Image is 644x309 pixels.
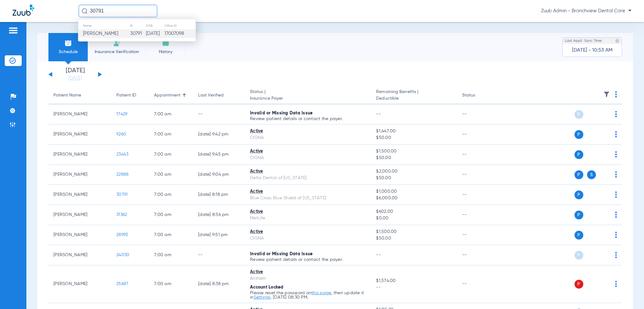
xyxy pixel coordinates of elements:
span: P [575,231,583,240]
a: this page [311,291,331,295]
th: Office ID [164,22,196,29]
td: [PERSON_NAME] [48,265,111,303]
div: Chat Widget [613,279,644,309]
td: [DATE] 9:51 PM [193,225,245,245]
td: -- [457,145,500,165]
div: Active [250,229,366,235]
span: Invalid or Missing Data Issue [250,111,313,115]
img: Search Icon [82,8,87,14]
td: -- [457,124,500,145]
img: Schedule [64,39,72,47]
span: $602.00 [376,208,452,215]
td: -- [457,104,500,124]
span: P [575,190,583,199]
img: last sync help info [615,39,619,43]
div: Active [250,128,366,135]
img: group-dot-blue.svg [615,232,617,238]
td: 7:00 AM [149,245,193,265]
img: group-dot-blue.svg [615,91,617,97]
div: Appointment [154,92,188,99]
div: CIGNA [250,155,366,161]
img: group-dot-blue.svg [615,131,617,137]
span: [DATE] - 10:53 AM [572,47,613,53]
span: $2,000.00 [376,168,452,175]
img: group-dot-blue.svg [615,252,617,258]
span: $50.00 [376,175,452,181]
td: -- [457,225,500,245]
img: Manual Insurance Verification [113,39,121,47]
td: -- [457,205,500,225]
span: Last Appt. Sync Time: [565,38,602,44]
span: P [575,170,583,179]
img: group-dot-blue.svg [615,191,617,198]
td: 7:00 AM [149,145,193,165]
span: $1,500.00 [376,229,452,235]
td: -- [193,245,245,265]
a: [DATE] [56,75,94,81]
span: -- [376,253,381,257]
span: Deductible [376,95,452,102]
span: Zuub Admin - Branchview Dental Care [541,8,631,14]
td: 7:00 AM [149,165,193,185]
td: [DATE] 8:38 PM [193,265,245,303]
p: Review patient details or contact the payer. [250,257,366,262]
span: $1,447.00 [376,128,452,135]
td: [PERSON_NAME] [48,124,111,145]
img: group-dot-blue.svg [615,212,617,218]
span: 22888 [116,172,129,177]
div: Delta Dental of [US_STATE] [250,175,366,181]
td: -- [457,245,500,265]
td: [PERSON_NAME] [48,245,111,265]
td: 17007098 [164,29,196,38]
span: 24030 [116,253,129,257]
span: $1,000.00 [376,188,452,195]
p: Please reset the password on , then update it in . [DATE] 08:30 PM. [250,291,366,300]
td: 7:00 AM [149,205,193,225]
img: History [162,39,169,47]
td: 7:00 AM [149,104,193,124]
span: 9260 [116,132,126,136]
th: DOB [146,22,164,29]
span: $1,500.00 [376,148,452,155]
span: $50.00 [376,235,452,242]
th: Remaining Benefits | [371,87,457,104]
input: Search for patients [79,5,157,17]
div: Active [250,269,366,275]
div: Active [250,148,366,155]
th: ID [130,22,146,29]
img: group-dot-blue.svg [615,151,617,157]
td: [DATE] 9:04 PM [193,165,245,185]
span: 25687 [116,282,128,286]
span: 31362 [116,212,127,217]
td: [PERSON_NAME] [48,205,111,225]
td: [DATE] 9:42 PM [193,124,245,145]
span: S [587,170,596,179]
div: Anthem [250,275,366,282]
span: Insurance Payer [250,95,366,102]
span: P [575,251,583,260]
span: Account Locked [250,285,284,290]
img: Zuub Logo [13,5,34,16]
div: CIGNA [250,235,366,242]
span: -- [376,112,381,116]
span: $50.00 [376,135,452,141]
span: $1,574.00 [376,278,452,284]
td: -- [457,165,500,185]
span: History [151,49,180,55]
img: filter.svg [603,91,610,97]
td: -- [457,185,500,205]
img: group-dot-blue.svg [615,171,617,178]
span: P [575,150,583,159]
td: [DATE] 9:45 PM [193,145,245,165]
td: 7:00 AM [149,225,193,245]
div: Active [250,188,366,195]
td: [PERSON_NAME] [48,225,111,245]
td: 7:00 AM [149,124,193,145]
div: Patient ID [116,92,136,99]
span: Invalid or Missing Data Issue [250,252,313,256]
td: -- [457,265,500,303]
span: P [575,211,583,219]
td: [DATE] 8:18 PM [193,185,245,205]
div: CIGNA [250,135,366,141]
span: [PERSON_NAME] [83,31,118,36]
